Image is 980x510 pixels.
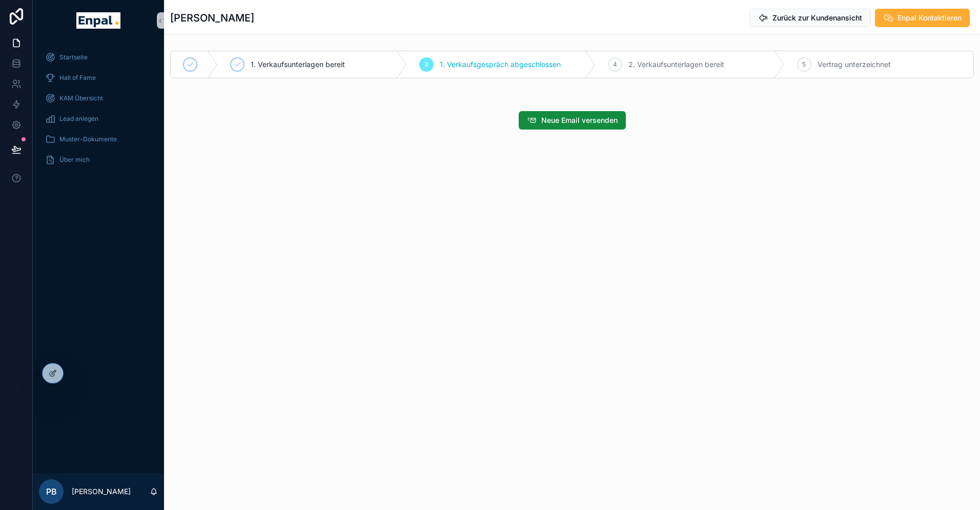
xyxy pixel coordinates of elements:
[424,60,428,69] span: 3
[170,11,254,25] h1: [PERSON_NAME]
[33,41,164,182] div: scrollable content
[802,60,806,69] span: 5
[59,74,96,82] span: Hall of Fame
[59,156,90,164] span: Über mich
[39,89,158,108] a: KAM Übersicht
[59,115,98,123] span: Lead anlegen
[59,53,88,61] span: Startseite
[772,13,862,23] span: Zurück zur Kundenansicht
[39,110,158,128] a: Lead anlegen
[541,115,618,125] span: Neue Email versenden
[519,111,626,130] button: Neue Email versenden
[39,69,158,87] a: Hall of Fame
[875,9,970,27] button: Enpal Kontaktieren
[76,12,120,29] img: App logo
[749,9,871,27] button: Zurück zur Kundenansicht
[39,151,158,169] a: Über mich
[39,48,158,67] a: Startseite
[39,130,158,148] a: Muster-Dokumente
[613,60,617,69] span: 4
[440,59,561,70] span: 1. Verkaufsgespräch abgeschlossen
[59,135,117,143] span: Muster-Dokumente
[897,13,962,23] span: Enpal Kontaktieren
[46,485,57,498] span: PB
[72,486,131,497] p: [PERSON_NAME]
[818,59,891,70] span: Vertrag unterzeichnet
[59,94,103,102] span: KAM Übersicht
[251,59,345,70] span: 1. Verkaufsunterlagen bereit
[628,59,724,70] span: 2. Verkaufsunterlagen bereit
